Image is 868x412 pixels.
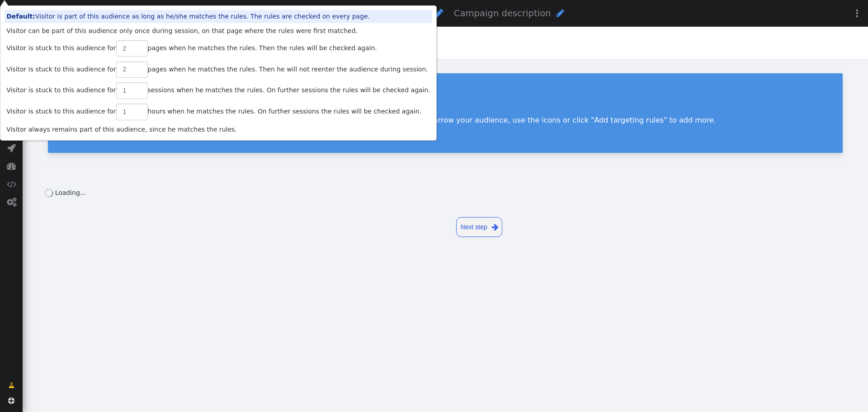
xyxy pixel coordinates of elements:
span:  [9,381,14,390]
td: Visitor is part of this audience as long as he/she matches the rules. The rules are checked on ev... [5,10,432,23]
td: Visitor always remains part of this audience, since he matches the rules. [5,123,432,136]
a: Next step [456,217,502,237]
span:  [7,180,16,189]
span: Campaign description [454,8,551,19]
span:  [434,8,443,19]
a:  [2,377,21,393]
span:  [492,222,498,233]
span:  [8,398,14,404]
td: Visitor can be part of this audience only once during session, on that page where the rules were ... [5,24,432,37]
div: Visitor Targeting [61,86,830,109]
span:  [7,143,16,152]
span: Loading... [55,189,86,196]
td: Visitor is stuck to this audience for pages when he matches the rules. Then the rules will be che... [5,38,432,59]
p: Set targeting rules to decide who sees your campaign content. All visitors are included by defaul... [61,116,830,124]
td: Visitor is stuck to this audience for pages when he matches the rules. Then he will not reenter t... [5,60,432,80]
span:  [557,9,564,18]
b: Default: [6,13,35,20]
td: Visitor is stuck to this audience for hours when he matches the rules. On further sessions the ru... [5,102,432,122]
td: Visitor is stuck to this audience for sessions when he matches the rules. On further sessions the... [5,81,432,101]
span:  [7,161,16,170]
span:  [7,198,16,207]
